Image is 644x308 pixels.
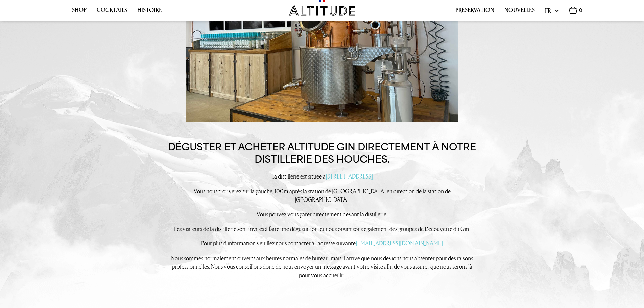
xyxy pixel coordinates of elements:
[167,141,478,166] h3: Déguster et acheter Altitude Gin directement à notre distillerie des Houches.
[356,239,443,247] a: [EMAIL_ADDRESS][DOMAIN_NAME]
[167,172,478,181] p: La distillerie est située à
[97,7,127,17] a: Cocktails
[569,7,582,18] a: 0
[137,7,162,17] a: Histoire
[72,7,87,17] a: Shop
[167,254,478,280] p: Nous sommes normalement ouverts aux heures normales de bureau, mais il arrive que nous devions no...
[504,7,535,17] a: Nouvelles
[167,187,478,204] p: Vous nous trouverez sur la gauche, 100m après la station de [GEOGRAPHIC_DATA] en direction de la ...
[326,172,373,180] a: [STREET_ADDRESS]
[167,210,478,218] p: Vous pouvez vous garer directement devant la distillerie.
[167,224,478,233] p: Les visiteurs de la distillerie sont invités à faire une dégustation, et nous organisons égalemen...
[167,239,478,247] p: Pour plus d'information veuillez nous contacter à l'adresse suivante
[289,5,355,16] img: Altitude Gin
[455,7,494,17] a: Préservation
[569,7,577,14] img: Basket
